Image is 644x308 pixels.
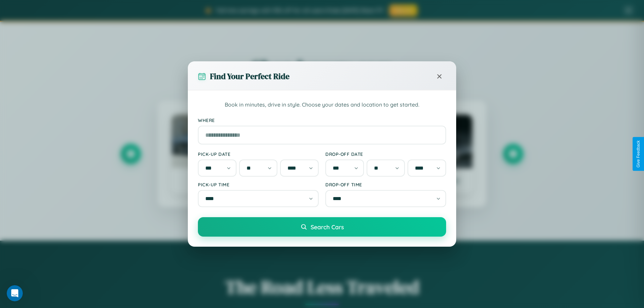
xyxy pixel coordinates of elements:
[311,223,344,231] span: Search Cars
[198,182,319,187] label: Pick-up Time
[198,217,446,237] button: Search Cars
[325,151,446,157] label: Drop-off Date
[198,151,319,157] label: Pick-up Date
[210,71,289,82] h3: Find Your Perfect Ride
[198,117,446,123] label: Where
[325,182,446,187] label: Drop-off Time
[198,101,446,109] p: Book in minutes, drive in style. Choose your dates and location to get started.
